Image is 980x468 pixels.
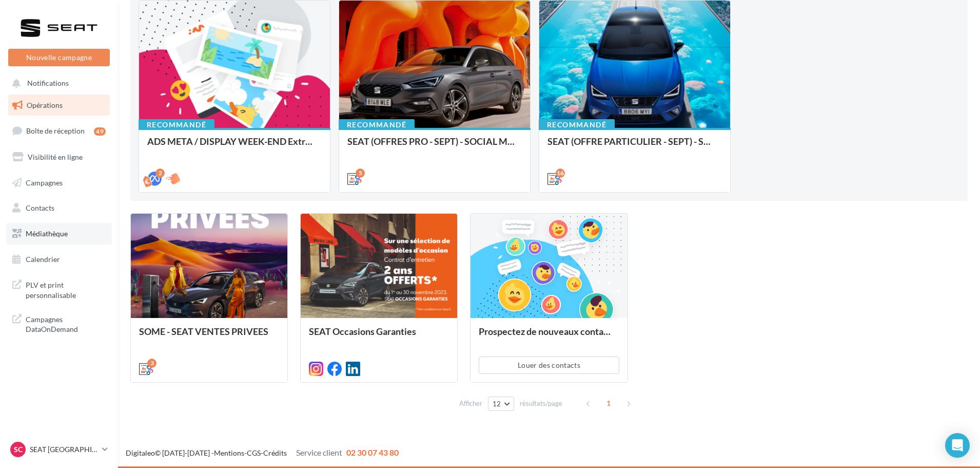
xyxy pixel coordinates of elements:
[155,169,165,178] div: 2
[139,326,279,347] div: SOME - SEAT VENTES PRIVEES
[126,448,399,457] span: © [DATE]-[DATE] - - -
[296,447,342,457] span: Service client
[26,312,106,334] span: Campagnes DataOnDemand
[6,120,112,142] a: Boîte de réception49
[6,95,112,116] a: Opérations
[459,399,482,408] span: Afficher
[356,169,365,178] div: 5
[214,448,244,457] a: Mentions
[6,197,112,219] a: Contacts
[126,448,155,457] a: Digitaleo
[539,119,615,130] div: Recommandé
[94,127,106,136] div: 49
[26,278,106,300] span: PLV et print personnalisable
[8,49,110,66] button: Nouvelle campagne
[493,400,501,408] span: 12
[488,397,514,411] button: 12
[556,169,565,178] div: 16
[26,178,63,186] span: Campagnes
[479,326,619,347] div: Prospectez de nouveaux contacts
[27,101,63,109] span: Opérations
[147,359,156,368] div: 3
[263,448,287,457] a: Crédits
[30,444,98,455] p: SEAT [GEOGRAPHIC_DATA]
[479,357,619,374] button: Louer des contacts
[6,172,112,194] a: Campagnes
[6,249,112,270] a: Calendrier
[547,136,722,157] div: SEAT (OFFRE PARTICULIER - SEPT) - SOCIAL MEDIA
[339,119,415,130] div: Recommandé
[27,79,69,88] span: Notifications
[26,203,54,212] span: Contacts
[26,255,60,264] span: Calendrier
[14,444,23,455] span: SC
[6,308,112,339] a: Campagnes DataOnDemand
[26,126,85,135] span: Boîte de réception
[347,136,522,157] div: SEAT (OFFRES PRO - SEPT) - SOCIAL MEDIA
[147,136,322,157] div: ADS META / DISPLAY WEEK-END Extraordinaire (JPO) Septembre 2025
[945,433,970,458] div: Open Intercom Messenger
[28,153,83,161] span: Visibilité en ligne
[247,448,261,457] a: CGS
[6,223,112,245] a: Médiathèque
[8,440,110,459] a: SC SEAT [GEOGRAPHIC_DATA]
[6,146,112,168] a: Visibilité en ligne
[139,119,214,130] div: Recommandé
[600,395,617,411] span: 1
[6,274,112,304] a: PLV et print personnalisable
[26,229,68,238] span: Médiathèque
[346,447,399,457] span: 02 30 07 43 80
[520,399,562,408] span: résultats/page
[309,326,449,347] div: SEAT Occasions Garanties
